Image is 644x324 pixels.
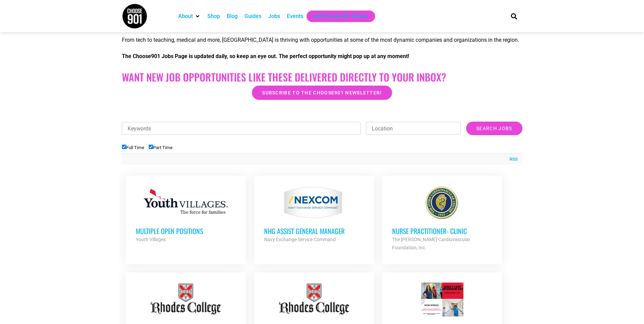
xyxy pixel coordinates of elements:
div: About [175,11,204,22]
nav: Main nav [175,11,499,22]
strong: Youth Villages [136,237,166,242]
a: Multiple Open Positions Youth Villages [126,176,246,254]
input: Full Time [122,145,126,149]
input: Part Time [149,145,153,149]
a: Nurse Practitioner- Clinic The [PERSON_NAME] Cardiovascular Foundation, Inc. [382,176,502,262]
a: Events [287,12,303,20]
a: RSS [506,156,518,163]
label: Full Time [122,145,144,150]
label: Part Time [149,145,172,150]
strong: The Choose901 Jobs Page is updated daily, so keep an eye out. The perfect opportunity might pop u... [122,53,409,59]
input: Keywords [122,122,361,135]
a: Get Choose901 Emails [313,12,368,20]
a: Guides [244,12,261,20]
div: Search [508,11,519,22]
strong: The [PERSON_NAME] Cardiovascular Foundation, Inc. [392,237,470,250]
span: Subscribe to the Choose901 newsletter! [262,90,382,95]
a: Shop [207,12,220,20]
a: Jobs [268,12,280,20]
input: Location [366,122,461,135]
strong: Navy Exchange Service Command [264,237,336,242]
input: Search Jobs [466,122,522,135]
h3: NHG ASSIST GENERAL MANAGER [264,227,364,235]
a: NHG ASSIST GENERAL MANAGER Navy Exchange Service Command [254,176,374,254]
a: About [178,12,193,20]
a: Blog [227,12,238,20]
h3: Multiple Open Positions [136,227,236,235]
a: Subscribe to the Choose901 newsletter! [252,86,392,100]
h2: Want New Job Opportunities like these Delivered Directly to your Inbox? [122,71,522,83]
p: From tech to teaching, medical and more, [GEOGRAPHIC_DATA] is thriving with opportunities at some... [122,36,522,44]
h3: Nurse Practitioner- Clinic [392,227,492,235]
